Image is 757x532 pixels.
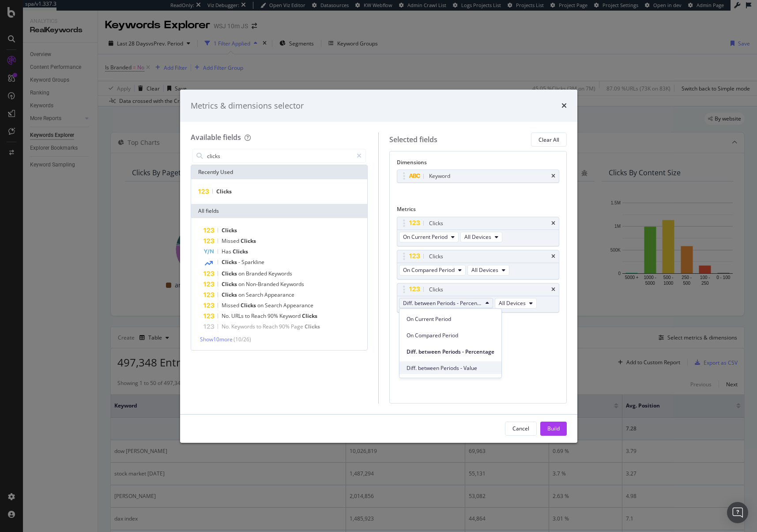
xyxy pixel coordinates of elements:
div: Recently Used [191,165,368,179]
span: Page [291,323,305,330]
span: On Current Period [407,315,494,323]
span: Clicks [305,323,320,330]
div: Metrics [397,205,559,216]
span: on [238,270,246,277]
div: Dimensions [397,158,559,170]
span: Clicks [222,258,238,266]
span: Missed [222,302,241,309]
span: Missed [222,237,241,245]
div: Clicks [429,252,443,261]
div: Available fields [191,132,241,142]
span: Clicks [222,270,238,277]
button: All Devices [495,298,537,309]
span: Clicks [222,280,238,288]
span: 90% [279,323,291,330]
button: On Compared Period [399,265,466,275]
div: ClickstimesDiff. between Periods - PercentageAll Devices [397,283,559,313]
div: Clicks [429,285,443,294]
button: All Devices [460,232,502,242]
div: times [551,174,555,179]
div: Selected fields [389,135,437,145]
button: Diff. between Periods - Percentage [399,298,493,309]
span: on [257,302,265,309]
span: Keywords [280,280,304,288]
span: Appearance [283,302,313,309]
span: URLs [231,312,245,320]
span: to [245,312,251,320]
div: ClickstimesOn Current PeriodAll Devices [397,217,559,246]
div: Metrics & dimensions selector [191,100,304,112]
div: modal [180,90,577,443]
span: Clicks [233,248,248,255]
div: times [561,100,567,112]
span: on [238,291,246,298]
span: Diff. between Periods - Percentage [407,347,494,355]
div: All fields [191,204,368,218]
div: Keywordtimes [397,170,559,183]
span: On Compared Period [407,331,494,339]
span: On Compared Period [403,266,455,274]
span: All Devices [464,233,491,241]
button: Clear All [531,132,567,147]
span: Diff. between Periods - Value [407,364,494,372]
button: Build [540,422,567,436]
span: Reach [263,323,279,330]
span: No. [222,312,231,320]
span: Show 10 more [200,336,233,343]
span: Branded [246,270,268,277]
span: 90% [267,312,279,320]
input: Search by field name [206,149,353,162]
button: On Current Period [399,232,459,242]
span: Clicks [222,226,237,234]
div: Clear All [539,136,559,143]
span: Clicks [241,302,257,309]
span: No. [222,323,231,330]
span: Has [222,248,233,255]
span: Sparkline [241,258,264,266]
span: Search [246,291,264,298]
span: All Devices [499,299,526,307]
span: Reach [251,312,267,320]
div: times [551,254,555,259]
span: Clicks [216,188,232,195]
span: ( 10 / 26 ) [234,336,251,343]
div: Open Intercom Messenger [727,502,748,523]
div: Cancel [512,425,529,432]
span: - [238,258,241,266]
div: Build [547,425,560,432]
span: to [256,323,263,330]
span: Clicks [241,237,256,245]
div: Keyword [429,172,450,181]
button: All Devices [467,265,509,275]
div: times [551,221,555,226]
span: Keywords [268,270,292,277]
span: All Devices [471,266,498,274]
span: Keyword [279,312,302,320]
div: Clicks [429,219,443,228]
span: Clicks [222,291,238,298]
span: Non-Branded [246,280,280,288]
span: Diff. between Periods - Percentage [403,299,482,307]
span: Appearance [264,291,294,298]
span: Search [265,302,283,309]
button: Cancel [505,422,537,436]
div: ClickstimesOn Compared PeriodAll Devices [397,250,559,279]
span: On Current Period [403,233,448,241]
span: on [238,280,246,288]
div: times [551,287,555,292]
span: Clicks [302,312,317,320]
span: Keywords [231,323,256,330]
